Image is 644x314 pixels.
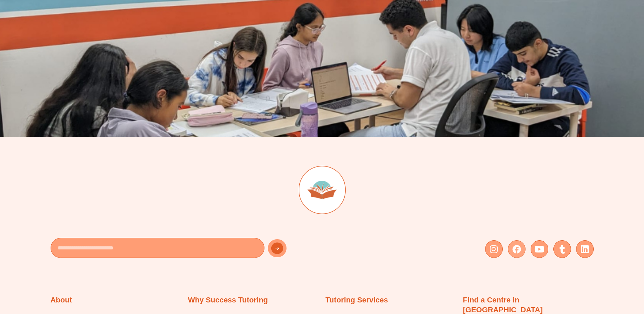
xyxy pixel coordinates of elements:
form: New Form [51,238,319,261]
h2: Why Success Tutoring [188,295,268,305]
a: Find a Centre in [GEOGRAPHIC_DATA] [463,296,543,314]
h2: Tutoring Services [326,295,388,305]
iframe: Chat Widget [531,237,644,314]
h2: About [51,295,72,305]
